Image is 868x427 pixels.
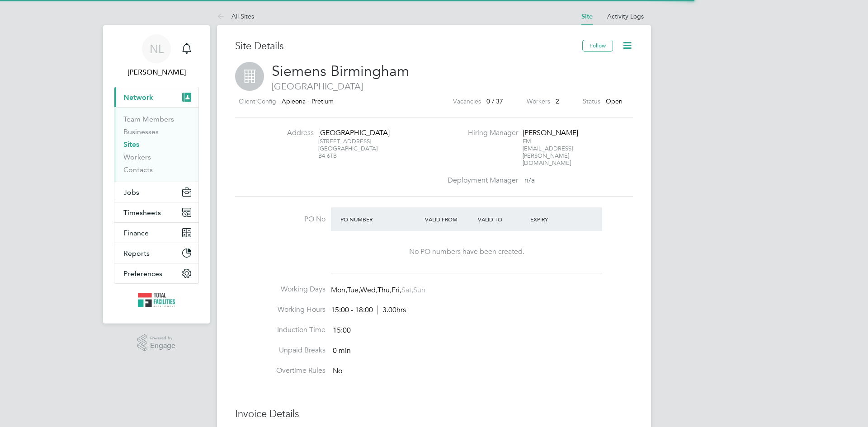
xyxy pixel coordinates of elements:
[377,286,392,295] span: Thu,
[583,96,600,107] label: Status
[114,223,198,243] button: Finance
[114,263,198,283] button: Preferences
[524,176,535,185] span: n/a
[123,115,174,123] a: Team Members
[239,96,276,107] label: Client Config
[318,128,375,138] div: [GEOGRAPHIC_DATA]
[333,366,342,375] span: No
[123,188,139,197] span: Jobs
[123,229,149,237] span: Finance
[413,286,425,295] span: Sun
[607,12,644,20] a: Activity Logs
[150,334,175,342] span: Powered by
[114,34,199,78] a: NL[PERSON_NAME]
[123,269,162,278] span: Preferences
[333,346,351,355] span: 0 min
[523,145,573,167] span: [EMAIL_ADDRESS][PERSON_NAME][DOMAIN_NAME]
[528,211,581,227] div: Expiry
[150,342,175,350] span: Engage
[392,286,401,295] span: Fri,
[114,67,199,78] span: Nicola Lawrence
[123,165,153,174] a: Contacts
[137,334,176,352] a: Powered byEngage
[340,247,593,257] div: No PO numbers have been created.
[114,87,198,107] button: Network
[235,305,325,314] label: Working Hours
[347,286,360,295] span: Tue,
[333,326,351,335] span: 15:00
[235,215,325,224] label: PO No
[581,13,593,20] a: Site
[331,286,347,295] span: Mon,
[138,293,175,307] img: tfrecruitment-logo-retina.png
[527,96,550,107] label: Workers
[486,97,503,105] span: 0 / 37
[523,137,531,145] span: FM
[114,202,198,222] button: Timesheets
[235,325,325,335] label: Induction Time
[360,286,377,295] span: Wed,
[556,97,559,105] span: 2
[123,127,159,136] a: Businesses
[235,80,633,92] span: [GEOGRAPHIC_DATA]
[235,408,633,421] h3: Invoice Details
[114,243,198,263] button: Reports
[331,305,406,315] div: 15:00 - 18:00
[453,96,481,107] label: Vacancies
[114,293,199,307] a: Go to home page
[401,286,413,295] span: Sat,
[582,40,613,52] button: Follow
[235,40,582,53] h3: Site Details
[114,182,198,202] button: Jobs
[272,62,409,80] span: Siemens Birmingham
[235,346,325,355] label: Unpaid Breaks
[282,97,334,105] span: Apleona - Pretium
[476,211,528,227] div: Valid To
[523,128,579,138] div: [PERSON_NAME]
[114,107,198,182] div: Network
[264,128,314,138] label: Address
[217,12,254,20] a: All Sites
[123,208,161,217] span: Timesheets
[123,93,153,102] span: Network
[150,43,164,55] span: NL
[123,140,139,149] a: Sites
[423,211,476,227] div: Valid From
[442,128,518,138] label: Hiring Manager
[235,366,325,375] label: Overtime Rules
[377,305,406,314] span: 3.00hrs
[442,176,518,185] label: Deployment Manager
[235,285,325,294] label: Working Days
[123,249,150,258] span: Reports
[338,211,423,227] div: PO Number
[103,25,210,324] nav: Main navigation
[318,138,375,160] div: [STREET_ADDRESS] [GEOGRAPHIC_DATA] B4 6TB
[606,97,623,105] span: Open
[123,153,151,161] a: Workers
